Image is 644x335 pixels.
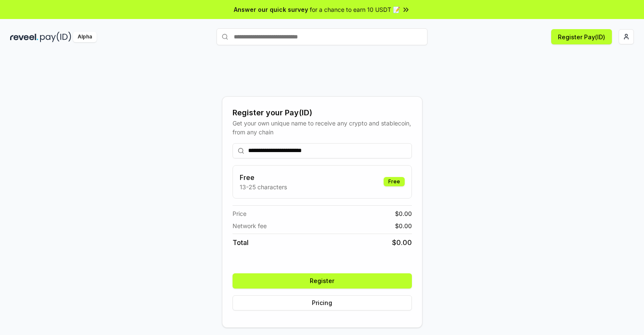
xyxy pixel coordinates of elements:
[310,5,400,14] span: for a chance to earn 10 USDT 📝
[234,5,308,14] span: Answer our quick survey
[551,29,612,44] button: Register Pay(ID)
[233,221,267,230] span: Network fee
[233,107,412,119] div: Register your Pay(ID)
[73,32,97,42] div: Alpha
[392,237,412,248] span: $ 0.00
[384,177,405,186] div: Free
[240,182,287,191] p: 13-25 characters
[40,32,71,42] img: pay_id
[233,273,412,289] button: Register
[233,237,249,248] span: Total
[395,209,412,218] span: $ 0.00
[395,221,412,230] span: $ 0.00
[233,209,246,218] span: Price
[10,32,38,42] img: reveel_dark
[233,295,412,310] button: Pricing
[233,119,412,136] div: Get your own unique name to receive any crypto and stablecoin, from any chain
[240,172,287,182] h3: Free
